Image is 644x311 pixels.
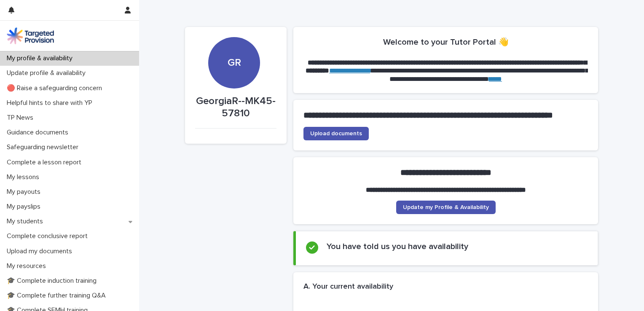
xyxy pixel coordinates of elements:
[403,204,489,210] span: Update my Profile & Availability
[3,173,46,181] p: My lessons
[3,203,47,211] p: My payslips
[3,114,40,122] p: TP News
[7,27,54,44] img: M5nRWzHhSzIhMunXDL62
[3,188,47,196] p: My payouts
[3,247,79,255] p: Upload my documents
[3,262,53,270] p: My resources
[3,99,99,107] p: Helpful hints to share with YP
[3,84,109,92] p: 🔴 Raise a safeguarding concern
[3,277,103,285] p: 🎓 Complete induction training
[3,129,75,137] p: Guidance documents
[396,201,496,214] a: Update my Profile & Availability
[3,143,85,151] p: Safeguarding newsletter
[303,127,369,140] a: Upload documents
[3,217,50,225] p: My students
[327,241,468,252] h2: You have told us you have availability
[195,95,276,120] p: GeorgiaR--MK45-57810
[208,5,260,69] div: GR
[383,37,509,47] h2: Welcome to your Tutor Portal 👋
[3,54,79,62] p: My profile & availability
[310,131,362,137] span: Upload documents
[3,158,88,166] p: Complete a lesson report
[3,69,92,77] p: Update profile & availability
[3,232,94,240] p: Complete conclusive report
[3,292,113,300] p: 🎓 Complete further training Q&A
[303,282,393,292] h2: A. Your current availability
